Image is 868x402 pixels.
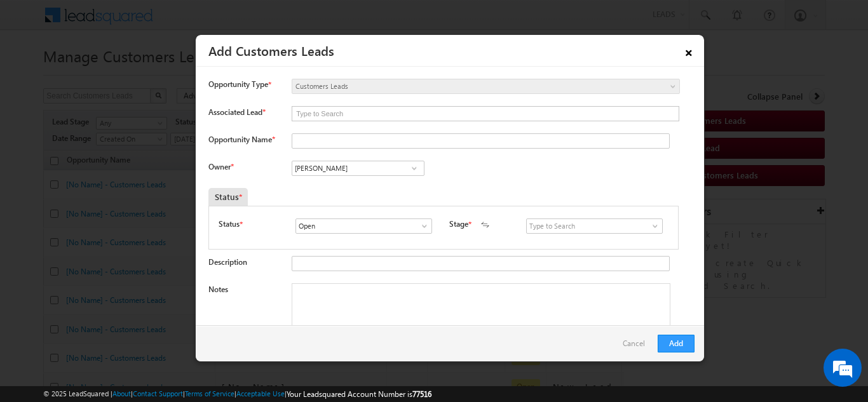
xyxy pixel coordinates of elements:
a: Show All Items [644,220,660,232]
a: Show All Items [406,162,422,175]
a: Contact Support [133,389,183,398]
a: × [678,39,700,62]
input: Type to Search [295,218,432,234]
label: Associated Lead [208,106,279,118]
span: Opportunity Type [208,79,268,90]
span: © 2025 LeadSquared | | | | | [43,388,431,400]
input: Type to Search [292,107,679,121]
a: Add Customers Leads [208,41,334,59]
label: Opportunity Name [208,135,275,144]
label: Description [208,257,247,267]
label: Owner [208,162,233,171]
a: Terms of Service [185,389,234,398]
span: Customers Leads [292,81,628,92]
label: Status [219,218,240,230]
a: Customers Leads [292,79,680,94]
button: Add [658,335,695,352]
input: Type to Search [292,161,424,176]
a: Acceptable Use [236,389,285,398]
a: Show All Items [413,220,429,232]
label: Notes [208,285,228,294]
span: 77516 [412,389,431,399]
span: Your Leadsquared Account Number is [287,389,431,399]
div: Status [208,188,248,206]
label: Stage [449,218,468,230]
a: About [112,389,131,398]
a: Cancel [623,335,651,359]
input: Type to Search [526,218,663,234]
